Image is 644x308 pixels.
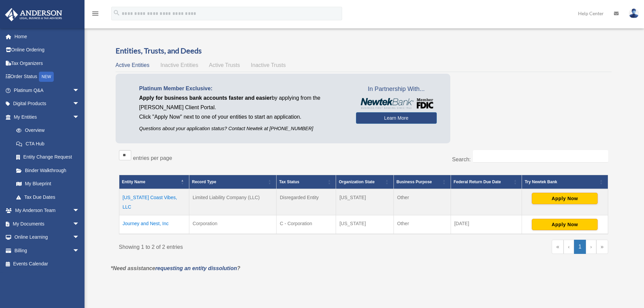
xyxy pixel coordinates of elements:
[279,180,300,184] span: Tax Status
[9,150,86,164] a: Entity Change Request
[393,189,451,215] td: Other
[596,240,608,254] a: Last
[276,175,336,189] th: Tax Status: Activate to sort
[629,8,639,18] img: User Pic
[251,62,286,68] span: Inactive Trusts
[9,190,86,204] a: Tax Due Dates
[9,137,86,150] a: CTA Hub
[73,244,86,258] span: arrow_drop_down
[189,189,276,215] td: Limited Liability Company (LLC)
[5,204,90,217] a: My Anderson Teamarrow_drop_down
[73,217,86,231] span: arrow_drop_down
[119,240,359,252] div: Showing 1 to 2 of 2 entries
[336,175,394,189] th: Organization State: Activate to sort
[276,215,336,234] td: C - Corporation
[393,175,451,189] th: Business Purpose: Activate to sort
[393,215,451,234] td: Other
[564,240,574,254] a: Previous
[73,97,86,111] span: arrow_drop_down
[139,112,346,122] p: Click "Apply Now" next to one of your entities to start an application.
[552,240,564,254] a: First
[336,215,394,234] td: [US_STATE]
[139,93,346,112] p: by applying from the [PERSON_NAME] Client Portal.
[189,215,276,234] td: Corporation
[359,98,433,109] img: NewtekBankLogoSM.png
[5,43,90,57] a: Online Ordering
[5,30,90,43] a: Home
[73,84,86,97] span: arrow_drop_down
[9,177,86,191] a: My Blueprint
[91,12,99,18] a: menu
[454,180,501,184] span: Federal Return Due Date
[9,124,83,137] a: Overview
[356,112,437,124] a: Learn More
[209,62,240,68] span: Active Trusts
[73,231,86,244] span: arrow_drop_down
[160,62,198,68] span: Inactive Entities
[139,84,346,93] p: Platinum Member Exclusive:
[119,215,189,234] td: Journey and Nest, Inc
[451,215,522,234] td: [DATE]
[5,56,90,70] a: Tax Organizers
[356,84,437,95] span: In Partnership With...
[451,175,522,189] th: Federal Return Due Date: Activate to sort
[113,9,120,17] i: search
[155,265,237,271] a: requesting an entity dissolution
[5,97,90,111] a: Digital Productsarrow_drop_down
[522,175,608,189] th: Try Newtek Bank : Activate to sort
[452,157,471,162] label: Search:
[397,180,432,184] span: Business Purpose
[276,189,336,215] td: Disregarded Entity
[574,240,586,254] a: 1
[189,175,276,189] th: Record Type: Activate to sort
[192,180,216,184] span: Record Type
[9,164,86,177] a: Binder Walkthrough
[5,231,90,244] a: Online Learningarrow_drop_down
[339,180,375,184] span: Organization State
[532,219,598,230] button: Apply Now
[532,193,598,204] button: Apply Now
[5,244,90,257] a: Billingarrow_drop_down
[122,180,145,184] span: Entity Name
[119,175,189,189] th: Entity Name: Activate to invert sorting
[5,257,90,271] a: Events Calendar
[5,110,86,124] a: My Entitiesarrow_drop_down
[116,62,149,68] span: Active Entities
[336,189,394,215] td: [US_STATE]
[73,204,86,218] span: arrow_drop_down
[73,110,86,124] span: arrow_drop_down
[39,72,54,82] div: NEW
[139,95,272,101] span: Apply for business bank accounts faster and easier
[5,70,90,84] a: Order StatusNEW
[133,155,172,161] label: entries per page
[586,240,596,254] a: Next
[525,178,597,186] div: Try Newtek Bank
[139,124,346,133] p: Questions about your application status? Contact Newtek at [PHONE_NUMBER]
[111,265,240,271] em: *Need assistance ?
[3,8,64,21] img: Anderson Advisors Platinum Portal
[5,217,90,231] a: My Documentsarrow_drop_down
[119,189,189,215] td: [US_STATE] Coast Vibes, LLC
[91,9,99,18] i: menu
[5,84,90,97] a: Platinum Q&Aarrow_drop_down
[116,46,612,56] h3: Entities, Trusts, and Deeds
